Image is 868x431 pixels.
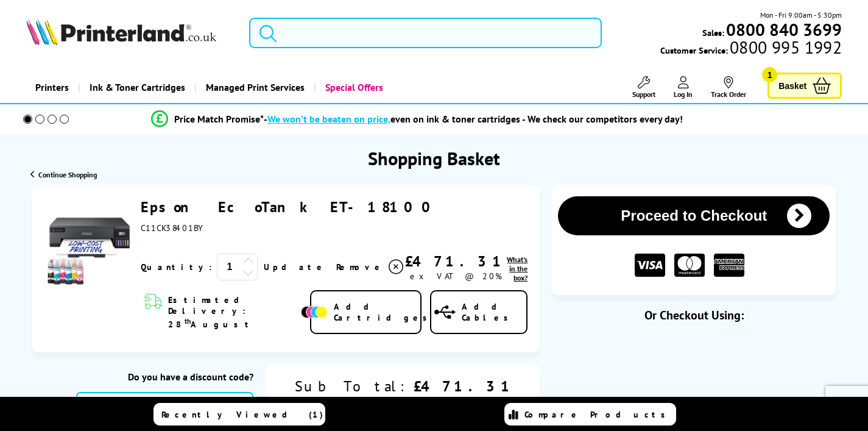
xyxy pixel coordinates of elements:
[78,72,194,103] a: Ink & Toner Cartridges
[714,254,744,277] img: American Express
[38,170,97,179] span: Continue Shopping
[778,77,806,94] span: Basket
[726,18,842,41] b: 0800 840 3699
[194,72,314,103] a: Managed Print Services
[408,377,515,396] div: £471.31
[141,198,439,216] a: Epson EcoTank ET-18100
[702,27,724,38] span: Sales:
[168,294,298,330] span: Estimated Delivery: 28 August
[507,255,528,282] a: lnk_inthebox
[26,18,234,48] a: Printerland Logo
[724,24,842,35] a: 0800 840 3699
[674,254,705,277] img: MASTER CARD
[44,198,135,288] img: Epson EcoTank ET-18100
[410,271,502,282] span: ex VAT @ 20%
[728,41,842,53] span: 0800 995 1992
[660,41,842,56] span: Customer Service:
[76,371,254,383] div: Do you have a discount code?
[301,306,328,318] img: Add Cartridges
[462,301,527,323] span: Add Cables
[632,90,655,99] span: Support
[334,301,434,323] span: Add Cartridges
[30,170,97,179] a: Continue Shopping
[762,67,777,82] span: 1
[264,262,326,272] a: Update
[174,113,264,125] span: Price Match Promise*
[267,113,390,125] span: We won’t be beaten on price,
[290,377,408,396] div: Sub Total:
[76,392,254,425] input: Enter Discount Code...
[635,254,665,277] img: VISA
[161,409,323,420] span: Recently Viewed (1)
[368,146,500,170] h1: Shopping Basket
[760,9,842,21] span: Mon - Fri 9:00am - 5:30pm
[90,72,185,103] span: Ink & Toner Cartridges
[558,196,830,235] button: Proceed to Checkout
[572,343,816,370] iframe: PayPal
[767,73,842,99] a: Basket 1
[26,72,78,103] a: Printers
[336,258,405,276] a: Delete item from your basket
[711,76,746,99] a: Track Order
[524,409,672,420] span: Compare Products
[674,76,693,99] a: Log In
[290,396,408,415] div: Delivery:
[405,252,507,271] div: £471.31
[632,76,655,99] a: Support
[408,396,515,415] div: FREE
[185,316,191,326] sup: th
[153,403,325,426] a: Recently Viewed (1)
[26,18,216,45] img: Printerland Logo
[336,262,384,272] span: Remove
[552,307,836,323] div: Or Checkout Using:
[314,72,392,103] a: Special Offers
[141,262,212,272] span: Quantity:
[674,90,693,99] span: Log In
[6,109,828,130] li: modal_Promise
[507,255,528,282] span: What's in the box?
[504,403,676,426] a: Compare Products
[264,113,683,125] div: - even on ink & toner cartridges - We check our competitors every day!
[141,223,206,233] span: C11CK38401BY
